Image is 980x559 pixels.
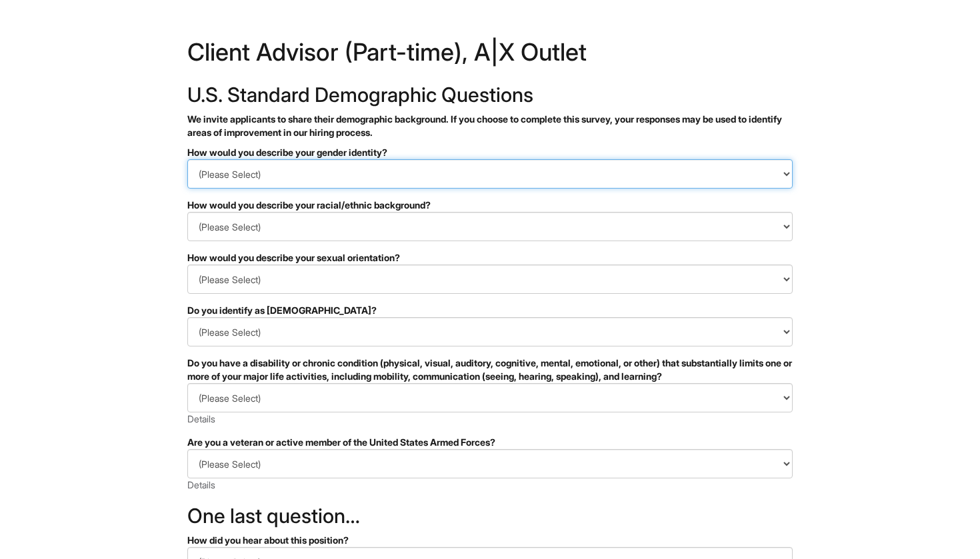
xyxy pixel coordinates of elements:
[187,317,793,346] select: Do you identify as transgender?
[187,84,793,106] h2: U.S. Standard Demographic Questions
[187,113,793,139] p: We invite applicants to share their demographic background. If you choose to complete this survey...
[187,505,793,527] h2: One last question…
[187,212,793,241] select: How would you describe your racial/ethnic background?
[187,304,793,317] div: Do you identify as [DEMOGRAPHIC_DATA]?
[187,383,793,412] select: Do you have a disability or chronic condition (physical, visual, auditory, cognitive, mental, emo...
[187,146,793,159] div: How would you describe your gender identity?
[187,40,793,71] h1: Client Advisor (Part-time), A|X Outlet
[187,251,793,265] div: How would you describe your sexual orientation?
[187,159,793,189] select: How would you describe your gender identity?
[187,449,793,478] select: Are you a veteran or active member of the United States Armed Forces?
[187,479,215,490] a: Details
[187,356,793,383] div: Do you have a disability or chronic condition (physical, visual, auditory, cognitive, mental, emo...
[187,534,793,547] div: How did you hear about this position?
[187,265,793,294] select: How would you describe your sexual orientation?
[187,436,793,449] div: Are you a veteran or active member of the United States Armed Forces?
[187,199,793,212] div: How would you describe your racial/ethnic background?
[187,413,215,424] a: Details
